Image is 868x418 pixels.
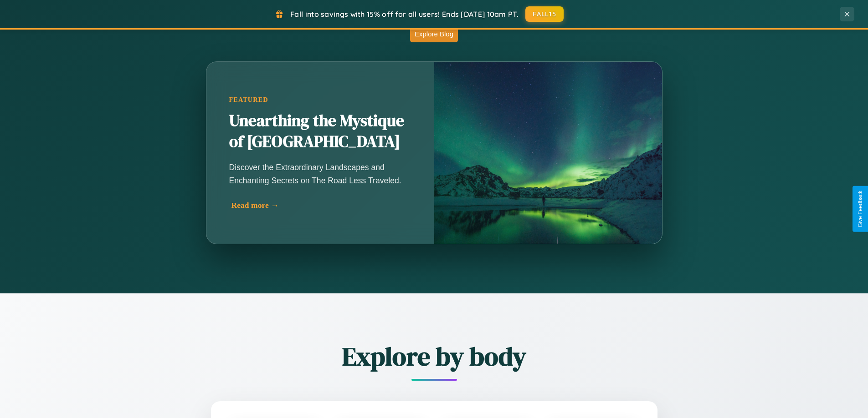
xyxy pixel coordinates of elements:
[857,191,863,227] div: Give Feedback
[231,201,414,210] div: Read more →
[229,161,411,186] p: Discover the Extraordinary Landscapes and Enchanting Secrets on The Road Less Traveled.
[410,25,458,42] button: Explore Blog
[161,339,708,374] h2: Explore by body
[525,6,564,22] button: FALL15
[229,111,411,152] h2: Unearthing the Mystique of [GEOGRAPHIC_DATA]
[229,96,411,104] div: Featured
[290,10,519,19] span: Fall into savings with 15% off for all users! Ends [DATE] 10am PT.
